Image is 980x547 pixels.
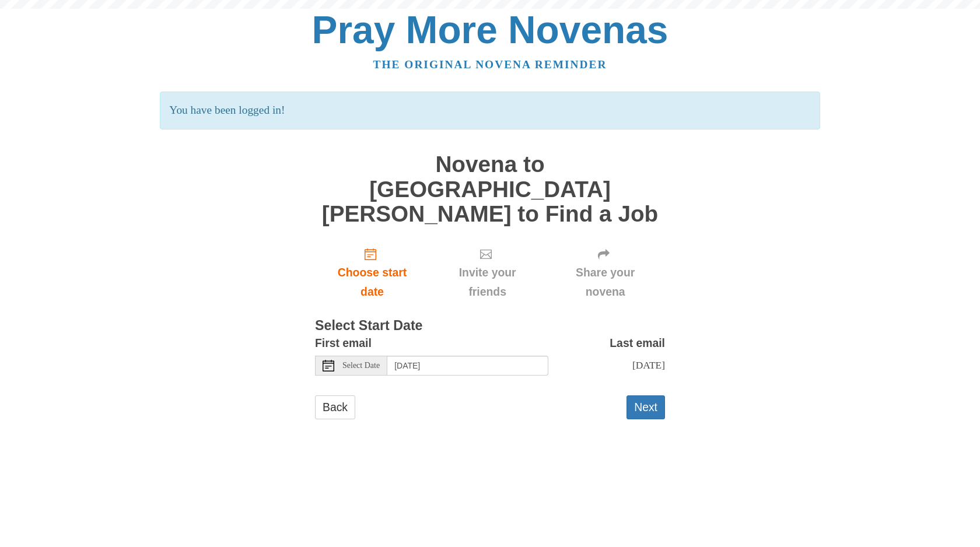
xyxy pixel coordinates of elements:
a: Back [315,395,355,419]
a: The original novena reminder [373,58,607,71]
a: Choose start date [315,238,429,307]
h1: Novena to [GEOGRAPHIC_DATA][PERSON_NAME] to Find a Job [315,152,665,227]
label: Last email [610,334,665,353]
p: You have been logged in! [160,92,820,129]
span: [DATE] [632,359,665,371]
a: Pray More Novenas [312,8,668,51]
div: Click "Next" to confirm your start date first. [429,238,545,307]
button: Next [626,395,665,419]
label: First email [315,334,372,353]
h3: Select Start Date [315,318,665,334]
span: Select Date [342,362,380,370]
span: Share your novena [557,263,653,301]
div: Click "Next" to confirm your start date first. [545,238,665,307]
span: Choose start date [327,263,418,301]
span: Invite your friends [441,263,534,301]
